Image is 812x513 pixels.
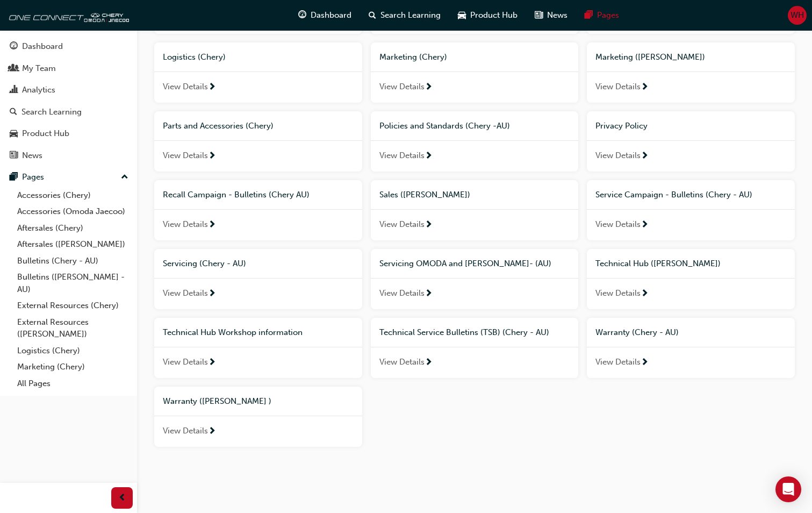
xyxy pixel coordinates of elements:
span: next-icon [641,83,649,92]
a: Technical Hub Workshop informationView Details [154,318,362,378]
span: next-icon [425,358,433,368]
a: Aftersales (Chery) [13,220,133,237]
span: chart-icon [10,85,18,95]
span: View Details [163,149,208,162]
span: View Details [379,81,425,93]
span: Marketing ([PERSON_NAME]) [595,52,705,62]
span: Parts and Accessories (Chery) [163,121,274,131]
span: pages-icon [10,173,18,182]
span: View Details [163,81,208,93]
span: Sales ([PERSON_NAME]) [379,190,470,199]
a: Parts and Accessories (Chery)View Details [154,111,362,172]
div: News [22,149,42,162]
span: Technical Service Bulletins (TSB) (Chery - AU) [379,327,549,337]
span: up-icon [121,170,128,184]
div: Open Intercom Messenger [775,476,801,502]
span: View Details [163,356,208,368]
span: Product Hub [470,9,518,22]
a: Servicing (Chery - AU)View Details [154,249,362,309]
span: Service Campaign - Bulletins (Chery - AU) [595,190,752,199]
button: WH [788,6,807,25]
span: View Details [379,287,425,300]
a: news-iconNews [526,4,576,26]
span: search-icon [369,9,376,22]
button: DashboardMy TeamAnalyticsSearch LearningProduct HubNews [4,34,133,167]
a: car-iconProduct Hub [449,4,526,26]
span: Search Learning [380,9,441,22]
div: Search Learning [21,106,82,118]
span: View Details [379,218,425,231]
a: Marketing (Chery)View Details [371,42,579,103]
a: Aftersales ([PERSON_NAME]) [13,236,133,253]
span: next-icon [208,83,216,92]
span: View Details [595,287,641,300]
span: next-icon [208,427,216,437]
span: Technical Hub ([PERSON_NAME]) [595,259,721,268]
span: View Details [379,149,425,162]
span: View Details [163,287,208,300]
a: My Team [4,59,133,79]
span: next-icon [641,289,649,299]
a: pages-iconPages [576,4,628,26]
span: Marketing (Chery) [379,52,447,62]
span: View Details [163,425,208,437]
a: Accessories (Chery) [13,187,133,204]
span: Privacy Policy [595,121,648,131]
span: next-icon [208,358,216,368]
span: news-icon [10,151,18,161]
a: Accessories (Omoda Jaecoo) [13,203,133,220]
a: Marketing (Chery) [13,359,133,375]
span: View Details [379,356,425,368]
span: View Details [595,81,641,93]
button: Pages [4,167,133,187]
span: View Details [595,356,641,368]
span: Recall Campaign - Bulletins (Chery AU) [163,190,310,199]
span: News [547,9,567,22]
span: Logistics (Chery) [163,52,226,62]
a: Policies and Standards (Chery -AU)View Details [371,111,579,172]
span: next-icon [641,152,649,161]
a: Logistics (Chery) [13,343,133,359]
a: Technical Service Bulletins (TSB) (Chery - AU)View Details [371,318,579,378]
a: News [4,146,133,166]
a: All Pages [13,375,133,392]
span: next-icon [208,220,216,230]
a: Analytics [4,80,133,100]
a: Bulletins ([PERSON_NAME] - AU) [13,269,133,297]
span: View Details [595,218,641,231]
a: Service Campaign - Bulletins (Chery - AU)View Details [587,180,795,240]
span: Warranty (Chery - AU) [595,327,679,337]
span: next-icon [425,152,433,161]
a: Technical Hub ([PERSON_NAME])View Details [587,249,795,309]
a: Logistics (Chery)View Details [154,42,362,103]
div: Pages [22,171,44,183]
a: Privacy PolicyView Details [587,111,795,172]
a: Sales ([PERSON_NAME])View Details [371,180,579,240]
a: Warranty ([PERSON_NAME] )View Details [154,387,362,447]
span: car-icon [458,9,466,22]
span: Dashboard [311,9,351,22]
span: people-icon [10,64,18,74]
a: guage-iconDashboard [290,4,360,26]
span: search-icon [10,108,17,117]
span: Warranty ([PERSON_NAME] ) [163,396,271,406]
span: next-icon [208,289,216,299]
span: Policies and Standards (Chery -AU) [379,121,510,131]
a: Recall Campaign - Bulletins (Chery AU)View Details [154,180,362,240]
span: car-icon [10,129,18,139]
span: Servicing (Chery - AU) [163,259,246,268]
span: View Details [595,149,641,162]
a: oneconnect [5,4,129,26]
span: next-icon [208,152,216,161]
span: news-icon [535,9,543,22]
a: Marketing ([PERSON_NAME])View Details [587,42,795,103]
span: next-icon [425,289,433,299]
a: Bulletins (Chery - AU) [13,253,133,269]
div: Analytics [22,84,55,96]
span: next-icon [641,358,649,368]
div: Dashboard [22,40,63,53]
a: External Resources ([PERSON_NAME]) [13,314,133,343]
span: next-icon [641,220,649,230]
span: guage-icon [10,42,18,52]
